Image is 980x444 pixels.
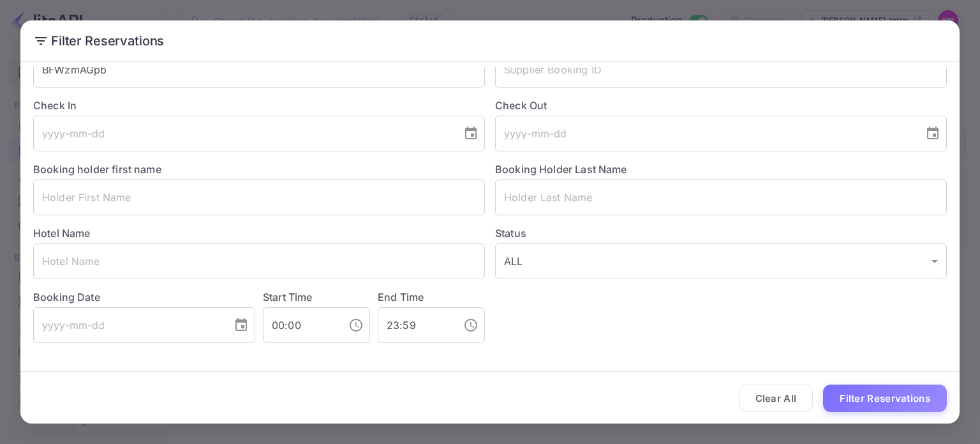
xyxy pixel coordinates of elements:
[458,121,484,146] button: Choose date
[495,180,947,215] input: Holder Last Name
[263,307,338,343] input: hh:mm
[378,291,424,303] label: End Time
[33,116,453,151] input: yyyy-mm-dd
[33,289,255,305] label: Booking Date
[228,312,254,338] button: Choose date
[33,52,485,88] input: Booking ID
[495,116,915,151] input: yyyy-mm-dd
[33,180,485,215] input: Holder First Name
[263,291,313,303] label: Start Time
[495,163,627,176] label: Booking Holder Last Name
[495,52,947,88] input: Supplier Booking ID
[739,385,813,412] button: Clear All
[33,243,485,279] input: Hotel Name
[458,312,484,338] button: Choose time, selected time is 11:59 PM
[378,307,453,343] input: hh:mm
[343,312,369,338] button: Choose time, selected time is 12:00 AM
[920,121,946,146] button: Choose date
[495,243,947,279] div: ALL
[33,163,161,176] label: Booking holder first name
[823,385,947,412] button: Filter Reservations
[495,226,947,241] label: Status
[33,227,91,240] label: Hotel Name
[495,98,947,113] label: Check Out
[33,307,223,343] input: yyyy-mm-dd
[20,20,960,61] h2: Filter Reservations
[33,98,485,113] label: Check In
